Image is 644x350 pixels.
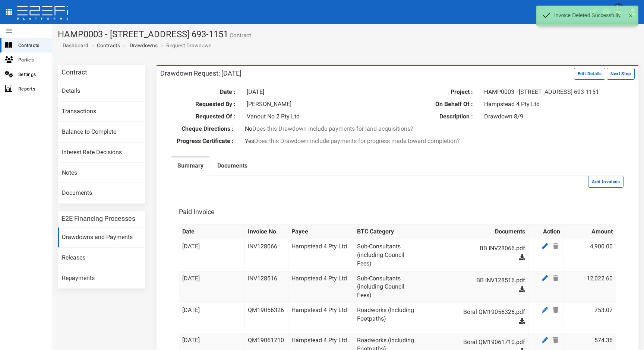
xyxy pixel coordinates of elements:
[58,183,145,203] a: Documents
[241,112,392,121] div: Vanout No 2 Pty Ltd
[551,274,560,283] a: Delete Payee
[607,70,635,77] a: Next Step
[288,271,354,303] td: Hampstead 4 Pty Ltd
[430,306,525,318] a: Boral QM19056326.pdf
[288,225,354,239] th: Payee
[211,157,253,176] a: Documents
[58,29,638,39] h1: HAMP0003 - [STREET_ADDRESS] 693-1151
[179,303,244,333] td: [DATE]
[563,271,616,303] td: 12,022.60
[252,125,413,132] span: Does this Drawdown include payments for land acquisitions?
[58,81,145,101] a: Details
[58,227,145,248] a: Drawdowns and Payments
[18,41,46,50] span: Contracts
[160,70,241,77] h3: Drawdown Request: [DATE]
[419,225,528,239] th: Documents
[18,55,46,64] span: Parties
[241,88,392,96] div: [DATE]
[563,303,616,333] td: 753.07
[563,239,616,271] td: 4,900.00
[354,303,419,333] td: Roadworks (Including Footpaths)
[244,271,288,303] td: INV128516
[528,225,563,239] th: Action
[60,42,88,48] span: Dashboard
[97,42,120,49] a: Contracts
[58,268,145,289] a: Repayments
[60,42,88,49] a: Dashboard
[588,176,624,188] button: Add Invoices
[130,42,158,49] a: Drawdowns
[244,239,288,271] td: INV128066
[554,12,622,18] p: Invoice Deleted Successfully.
[166,112,241,121] label: Requested Of :
[430,274,525,286] a: BB INV128516.pdf
[430,242,525,254] a: BB INV28066.pdf
[241,100,392,109] div: [PERSON_NAME]
[574,70,607,77] a: Edit Details
[18,70,46,79] span: Settings
[58,248,145,268] a: Releases
[479,88,629,96] div: HAMP0003 - [STREET_ADDRESS] 693-1151
[354,271,419,303] td: Sub-Consultants (including Council Fees)
[354,225,419,239] th: BTC Category
[18,85,46,93] span: Reports
[551,335,560,345] a: Delete Payee
[217,162,247,170] label: Documents
[58,102,145,122] a: Transactions
[607,68,635,80] button: Next Step
[239,137,556,146] div: Yes
[61,215,135,222] h3: E2E Financing Processes
[160,125,239,133] label: Cheque Directions :
[58,122,145,142] a: Balance to Complete
[588,178,624,185] a: Add Invoices
[177,162,203,170] label: Summary
[166,88,241,96] label: Date :
[239,125,556,133] div: No
[179,225,244,239] th: Date
[551,242,560,251] a: Delete Payee
[403,112,478,121] label: Description :
[403,88,478,96] label: Project :
[160,137,239,146] label: Progress Certificate :
[574,68,606,80] button: Edit Details
[288,303,354,333] td: Hampstead 4 Pty Ltd
[244,303,288,333] td: QM19056326
[166,100,241,109] label: Requested By :
[563,225,616,239] th: Amount
[403,100,478,109] label: On Behalf Of :
[254,137,460,144] span: Does this Drawdown include payments for progress made toward completion?
[551,305,560,315] a: Delete Payee
[61,69,87,76] h3: Contract
[179,271,244,303] td: [DATE]
[58,163,145,183] a: Notes
[58,143,145,163] a: Interest Rate Decisions
[179,209,215,215] h3: Paid Invoice
[228,33,251,38] small: Contract
[479,100,629,109] div: Hampstead 4 Pty Ltd
[479,112,629,121] div: Drawdown 8/9
[430,336,525,348] a: Boral QM19061710.pdf
[159,42,212,49] li: Request Drawdown
[179,239,244,271] td: [DATE]
[244,225,288,239] th: Invoice No.
[354,239,419,271] td: Sub-Consultants (including Council Fees)
[288,239,354,271] td: Hampstead 4 Pty Ltd
[171,157,209,176] a: Summary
